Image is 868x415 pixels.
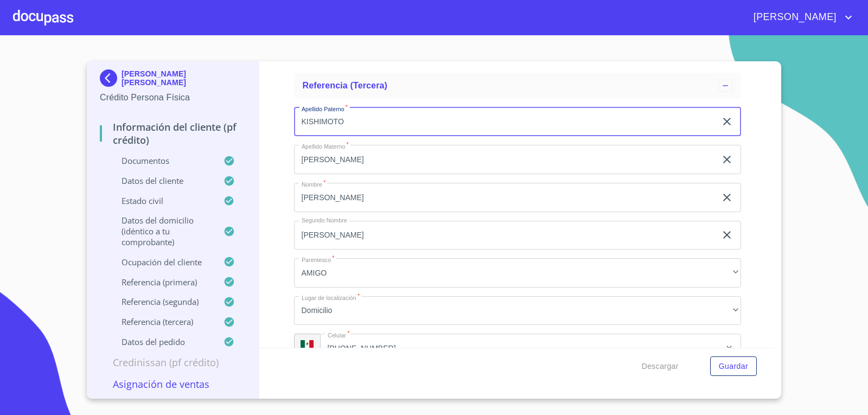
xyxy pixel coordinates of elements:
p: Datos del domicilio (idéntico a tu comprobante) [100,215,224,247]
p: Credinissan (PF crédito) [100,356,246,369]
div: Referencia (tercera) [294,73,742,99]
button: Guardar [710,356,757,376]
p: Referencia (primera) [100,277,224,288]
span: Referencia (tercera) [303,81,388,90]
img: Docupass spot blue [100,69,122,87]
button: clear input [725,344,733,353]
button: clear input [720,191,733,204]
p: Referencia (segunda) [100,296,224,307]
p: Datos del cliente [100,175,224,186]
span: [PERSON_NAME] [745,9,842,26]
p: Crédito Persona Física [100,91,246,104]
button: Descargar [637,356,683,376]
p: Estado Civil [100,195,224,206]
p: Documentos [100,155,224,166]
div: [PERSON_NAME] [PERSON_NAME] [100,69,246,91]
button: clear input [720,153,733,166]
p: [PERSON_NAME] [PERSON_NAME] [122,69,246,87]
p: Ocupación del Cliente [100,257,224,267]
p: Referencia (tercera) [100,316,224,327]
button: clear input [720,115,733,128]
p: Información del cliente (PF crédito) [100,120,246,146]
span: Guardar [719,360,748,373]
div: Domicilio [294,296,742,325]
div: AMIGO [294,258,742,288]
span: Descargar [642,360,679,373]
img: R93DlvwvvjP9fbrDwZeCRYBHk45OWMq+AAOlFVsxT89f82nwPLnD58IP7+ANJEaWYhP0Tx8kkA0WlQMPQsAAgwAOmBj20AXj6... [301,340,314,348]
button: account of current user [745,9,855,26]
button: clear input [720,228,733,241]
p: Asignación de Ventas [100,378,246,391]
p: Datos del pedido [100,336,224,347]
